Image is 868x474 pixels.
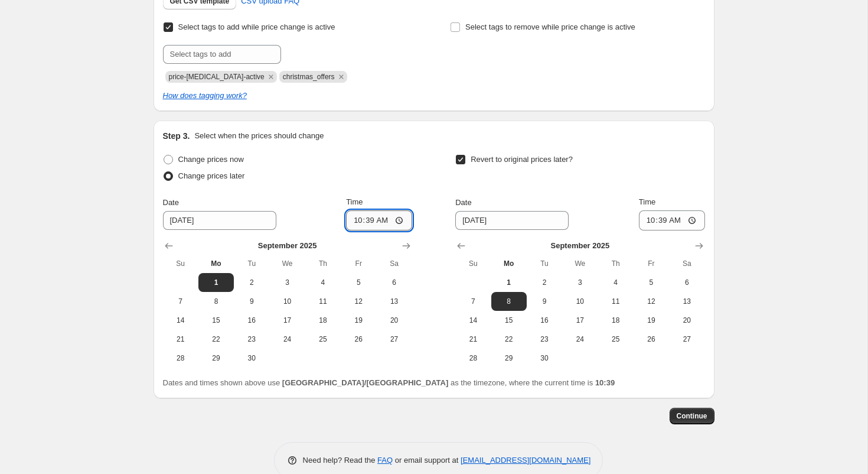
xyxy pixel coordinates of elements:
th: Saturday [376,254,412,273]
span: Date [163,198,179,207]
button: Thursday September 11 2025 [305,292,341,311]
span: 15 [203,316,229,325]
span: Change prices now [178,155,244,164]
span: 19 [638,316,664,325]
span: 17 [567,316,593,325]
span: Mo [203,259,229,268]
th: Monday [491,254,527,273]
span: 22 [203,335,229,344]
button: Tuesday September 2 2025 [234,273,269,292]
button: Monday September 22 2025 [198,330,234,349]
input: 12:00 [639,210,705,230]
span: Select tags to add while price change is active [178,22,335,31]
span: 6 [674,278,700,287]
th: Thursday [305,254,341,273]
span: 3 [567,278,593,287]
span: 1 [203,278,229,287]
span: 26 [638,335,664,344]
span: 18 [602,316,628,325]
button: Friday September 19 2025 [634,311,669,330]
button: Today Monday September 1 2025 [198,273,234,292]
span: 6 [381,278,407,287]
button: Monday September 8 2025 [198,292,234,311]
span: 7 [460,297,486,306]
span: 11 [310,297,336,306]
button: Sunday September 14 2025 [163,311,198,330]
button: Continue [670,408,714,424]
span: 29 [203,353,229,363]
span: 5 [638,278,664,287]
span: 2 [531,278,557,287]
button: Show next month, October 2025 [691,238,707,254]
button: Sunday September 7 2025 [163,292,198,311]
button: Tuesday September 9 2025 [527,292,562,311]
th: Sunday [163,254,198,273]
button: Monday September 29 2025 [491,349,527,368]
span: Revert to original prices later? [471,155,573,164]
span: 20 [674,316,700,325]
button: Monday September 22 2025 [491,330,527,349]
input: 9/1/2025 [163,211,276,230]
button: Saturday September 13 2025 [376,292,412,311]
button: Show next month, October 2025 [398,238,415,254]
button: Thursday September 18 2025 [598,311,633,330]
button: Saturday September 27 2025 [376,330,412,349]
span: 26 [345,335,371,344]
button: Monday September 15 2025 [491,311,527,330]
span: 12 [638,297,664,306]
button: Remove christmas_offers [336,72,347,82]
button: Saturday September 20 2025 [376,311,412,330]
span: 19 [345,316,371,325]
span: 28 [168,353,194,363]
span: Date [455,198,471,207]
span: 4 [602,278,628,287]
span: Time [639,197,655,206]
span: Select tags to remove while price change is active [465,22,635,31]
span: 9 [531,297,557,306]
span: 13 [381,297,407,306]
button: Wednesday September 10 2025 [269,292,305,311]
span: 8 [496,297,522,306]
span: 28 [460,353,486,363]
button: Sunday September 28 2025 [455,349,491,368]
a: [EMAIL_ADDRESS][DOMAIN_NAME] [461,456,590,465]
button: Thursday September 4 2025 [598,273,633,292]
th: Wednesday [269,254,305,273]
input: Select tags to add [163,45,281,64]
th: Tuesday [234,254,269,273]
span: 9 [239,297,265,306]
button: Friday September 26 2025 [634,330,669,349]
button: Show previous month, August 2025 [161,238,177,254]
button: Thursday September 18 2025 [305,311,341,330]
span: Tu [531,259,557,268]
button: Saturday September 27 2025 [669,330,704,349]
th: Wednesday [562,254,598,273]
button: Sunday September 14 2025 [455,311,491,330]
th: Thursday [598,254,633,273]
span: Need help? Read the [303,456,378,465]
button: Tuesday September 23 2025 [234,330,269,349]
span: 14 [168,316,194,325]
span: 3 [274,278,300,287]
button: Remove price-change-job-active [266,72,276,82]
span: price-change-job-active [169,73,265,81]
span: Time [346,197,363,206]
input: 9/1/2025 [455,211,569,230]
a: FAQ [377,456,393,465]
span: christmas_offers [283,73,335,81]
button: Wednesday September 17 2025 [269,311,305,330]
span: 21 [168,335,194,344]
span: 27 [674,335,700,344]
a: How does tagging work? [163,91,247,100]
button: Monday September 8 2025 [491,292,527,311]
span: 23 [531,335,557,344]
span: 16 [531,316,557,325]
span: Sa [381,259,407,268]
button: Saturday September 6 2025 [669,273,704,292]
span: 25 [310,335,336,344]
span: 4 [310,278,336,287]
input: 12:00 [346,210,412,230]
span: 30 [531,353,557,363]
button: Sunday September 7 2025 [455,292,491,311]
